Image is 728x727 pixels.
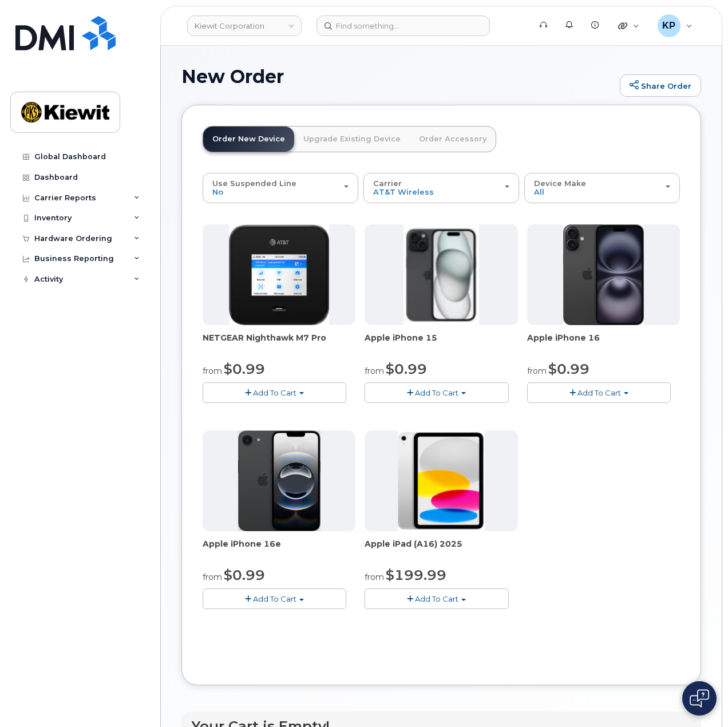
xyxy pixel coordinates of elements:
[403,224,480,325] img: iphone15.jpg
[410,127,496,152] a: Order Accessory
[690,689,709,708] img: Open chat
[203,332,355,355] div: NETGEAR Nighthawk M7 Pro
[373,187,434,196] span: AT&T Wireless
[563,224,644,325] img: iphone_16_plus.png
[534,187,544,196] span: All
[203,572,222,582] small: from
[212,187,223,196] span: No
[365,366,384,376] small: from
[415,594,458,603] span: Add To Cart
[363,173,519,203] button: Carrier AT&T Wireless
[620,74,701,97] a: Share Order
[229,224,330,325] img: nighthawk_m7_pro.png
[203,588,346,609] button: Add To Cart
[203,173,358,203] button: Use Suspended Line No
[203,538,355,561] div: Apple iPhone 16e
[253,594,296,603] span: Add To Cart
[203,127,294,152] a: Order New Device
[415,388,458,397] span: Add To Cart
[224,361,265,377] span: $0.99
[524,173,680,203] button: Device Make All
[238,430,321,531] img: iphone16e.png
[386,567,446,583] span: $199.99
[373,179,402,188] span: Carrier
[181,66,614,86] h1: New Order
[224,567,265,583] span: $0.99
[203,366,222,376] small: from
[365,572,384,582] small: from
[386,361,427,377] span: $0.99
[527,366,547,376] small: from
[294,127,410,152] a: Upgrade Existing Device
[577,388,621,397] span: Add To Cart
[398,430,485,531] img: iPad_A16.PNG
[365,538,517,561] div: Apple iPad (A16) 2025
[527,332,680,355] div: Apple iPhone 16
[203,382,346,402] button: Add To Cart
[534,179,586,188] span: Device Make
[365,588,508,609] button: Add To Cart
[527,382,671,402] button: Add To Cart
[253,388,296,397] span: Add To Cart
[365,332,517,355] div: Apple iPhone 15
[548,361,589,377] span: $0.99
[365,382,508,402] button: Add To Cart
[212,179,296,188] span: Use Suspended Line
